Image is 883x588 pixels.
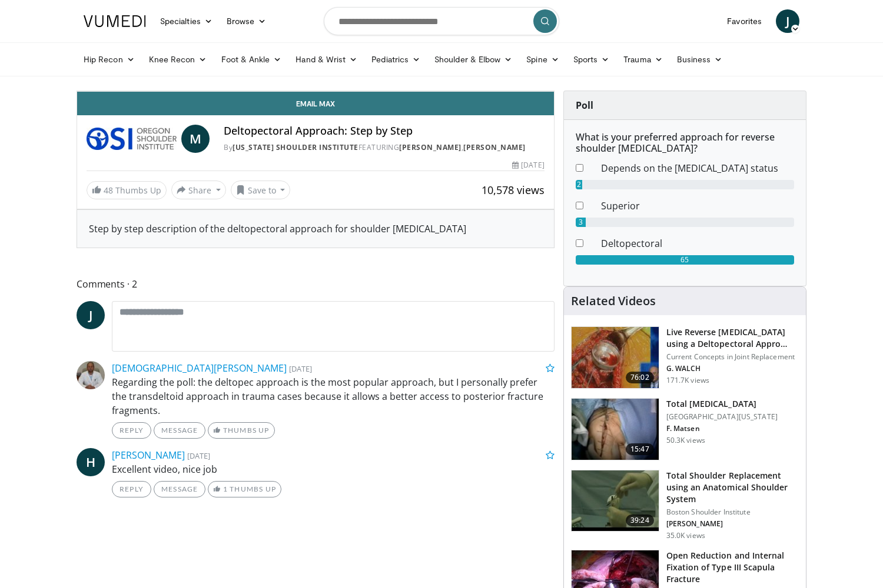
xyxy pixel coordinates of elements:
p: Boston Shoulder Institute [666,507,799,517]
h4: Deltopectoral Approach: Step by Step [224,125,544,138]
a: 15:47 Total [MEDICAL_DATA] [GEOGRAPHIC_DATA][US_STATE] F. Matsen 50.3K views [571,398,799,460]
img: Avatar [77,361,105,389]
a: Pediatrics [364,48,427,71]
span: 48 [104,185,113,196]
a: [DEMOGRAPHIC_DATA][PERSON_NAME] [112,362,287,375]
a: Email Max [77,92,554,115]
span: 10,578 views [482,183,545,197]
h4: Related Videos [571,294,656,308]
p: [PERSON_NAME] [666,519,799,529]
h3: Open Reduction and Internal Fixation of Type III Scapula Fracture [666,550,799,585]
p: 50.3K views [666,436,705,445]
a: [US_STATE] Shoulder Institute [233,142,358,152]
button: Share [171,181,226,199]
h3: Total Shoulder Replacement using an Anatomical Shoulder System [666,470,799,505]
a: 76:02 Live Reverse [MEDICAL_DATA] using a Deltopectoral Appro… Current Concepts in Joint Replacem... [571,326,799,389]
a: Foot & Ankle [214,48,289,71]
input: Search topics, interventions [324,7,559,35]
img: 38824_0000_3.png.150x105_q85_crop-smart_upscale.jpg [572,470,659,532]
span: 76:02 [626,372,654,383]
span: 1 [223,485,228,493]
small: [DATE] [289,363,312,374]
a: J [776,9,799,33]
p: F. Matsen [666,424,778,433]
p: G. WALCH [666,364,799,373]
a: Specialties [153,9,220,33]
a: Sports [566,48,617,71]
a: Shoulder & Elbow [427,48,519,71]
img: 684033_3.png.150x105_q85_crop-smart_upscale.jpg [572,327,659,388]
p: 35.0K views [666,531,705,540]
a: Spine [519,48,566,71]
h3: Total [MEDICAL_DATA] [666,398,778,410]
span: 15:47 [626,443,654,455]
h3: Live Reverse [MEDICAL_DATA] using a Deltopectoral Appro… [666,326,799,350]
a: H [77,448,105,476]
a: Browse [220,9,274,33]
a: Message [154,481,205,497]
img: VuMedi Logo [84,15,146,27]
dd: Deltopectoral [592,236,803,250]
img: Oregon Shoulder Institute [87,125,177,153]
a: [PERSON_NAME] [112,449,185,462]
video-js: Video Player [77,91,554,92]
p: Current Concepts in Joint Replacement [666,352,799,362]
span: Comments 2 [77,276,555,292]
a: Message [154,422,205,439]
p: 171.7K views [666,376,709,385]
a: 39:24 Total Shoulder Replacement using an Anatomical Shoulder System Boston Shoulder Institute [P... [571,470,799,540]
div: 65 [576,255,794,265]
a: Trauma [616,48,670,71]
p: Regarding the poll: the deltopec approach is the most popular approach, but I personally prefer t... [112,375,555,417]
div: 3 [576,218,586,227]
p: [GEOGRAPHIC_DATA][US_STATE] [666,412,778,422]
div: By FEATURING , [224,142,544,153]
button: Save to [231,181,291,199]
strong: Poll [576,99,593,112]
h6: What is your preferred approach for reverse shoulder [MEDICAL_DATA]? [576,132,794,154]
a: Knee Recon [142,48,214,71]
img: 38826_0000_3.png.150x105_q85_crop-smart_upscale.jpg [572,399,659,460]
a: Business [670,48,730,71]
a: [PERSON_NAME] [399,142,462,152]
a: Reply [112,422,151,439]
a: Reply [112,481,151,497]
dd: Depends on the [MEDICAL_DATA] status [592,161,803,175]
a: M [181,125,210,153]
small: [DATE] [187,450,210,461]
dd: Superior [592,199,803,213]
a: Hand & Wrist [288,48,364,71]
a: Hip Recon [77,48,142,71]
a: 1 Thumbs Up [208,481,281,497]
div: 2 [576,180,582,189]
a: 48 Thumbs Up [87,181,167,199]
a: Thumbs Up [208,422,274,439]
a: J [77,301,105,329]
a: Favorites [720,9,769,33]
span: 39:24 [626,514,654,526]
div: Step by step description of the deltopectoral approach for shoulder [MEDICAL_DATA] [89,222,542,236]
p: Excellent video, nice job [112,462,555,476]
div: [DATE] [512,160,544,171]
a: [PERSON_NAME] [463,142,526,152]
